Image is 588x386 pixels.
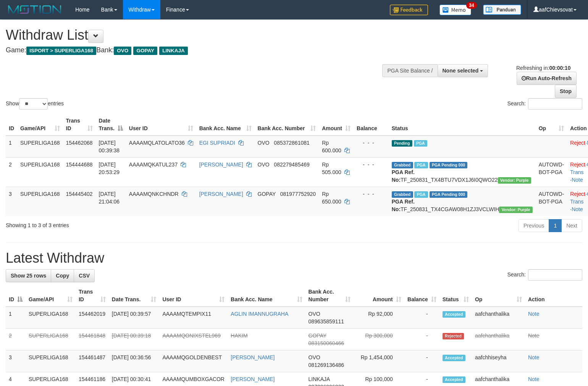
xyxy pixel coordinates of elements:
[51,269,74,282] a: Copy
[392,199,415,212] b: PGA Ref. No:
[536,157,567,187] td: AUTOWD-BOT-PGA
[570,162,585,168] a: Reject
[6,218,239,229] div: Showing 1 to 3 of 3 entries
[17,114,63,136] th: Game/API: activate to sort column ascending
[404,307,439,329] td: -
[322,191,341,205] span: Rp 650.000
[159,329,228,350] td: AAAAMQONIXSTEL969
[99,191,120,205] span: [DATE] 21:04:06
[6,27,384,43] h1: Withdraw List
[258,162,270,168] span: OVO
[109,350,160,372] td: [DATE] 00:36:56
[6,269,51,282] a: Show 25 rows
[126,114,196,136] th: User ID: activate to sort column ascending
[404,329,439,350] td: -
[549,65,570,71] strong: 00:00:10
[525,285,582,307] th: Action
[159,285,228,307] th: User ID: activate to sort column ascending
[129,162,178,168] span: AAAAMQKATUL237
[99,162,120,175] span: [DATE] 20:53:29
[357,161,386,168] div: - - -
[26,350,76,372] td: SUPERLIGA168
[472,285,525,307] th: Op: activate to sort column ascending
[430,162,468,168] span: PGA Pending
[382,64,437,77] div: PGA Site Balance /
[414,140,427,147] span: Marked by aafchhiseyha
[196,114,255,136] th: Bank Acc. Name: activate to sort column ascending
[159,307,228,329] td: AAAAMQTEMPIX11
[472,307,525,329] td: aafchanthalika
[309,318,344,325] span: Copy 089635859111 to clipboard
[528,269,582,281] input: Search:
[439,5,472,15] img: Button%20Memo.svg
[322,140,341,153] span: Rp 600.000
[159,47,188,55] span: LINKAJA
[258,140,270,146] span: OVO
[66,191,93,197] span: 154445402
[74,269,95,282] a: CSV
[231,333,247,339] a: HAKIM
[570,140,585,146] a: Reject
[472,350,525,372] td: aafchhiseyha
[309,362,344,368] span: Copy 081269136486 to clipboard
[6,114,17,136] th: ID
[76,285,109,307] th: Trans ID: activate to sort column ascending
[354,114,389,136] th: Balance
[472,329,525,350] td: aafchanthalika
[528,354,540,360] a: Note
[66,162,93,168] span: 154444688
[357,139,386,147] div: - - -
[26,285,76,307] th: Game/API: activate to sort column ascending
[231,311,288,317] a: AGLIN IMANNUGRAHA
[389,114,536,136] th: Status
[517,72,577,85] a: Run Auto-Refresh
[519,219,549,232] a: Previous
[63,114,96,136] th: Trans ID: activate to sort column ascending
[389,157,536,187] td: TF_250831_TX4BTU7VDX1J6I0QWO22
[392,169,415,183] b: PGA Ref. No:
[309,311,320,317] span: OVO
[17,136,63,158] td: SUPERLIGA168
[280,191,316,197] span: Copy 081977752920 to clipboard
[572,177,583,183] a: Note
[17,187,63,216] td: SUPERLIGA168
[499,207,532,213] span: Vendor URL: https://trx4.1velocity.biz
[66,140,93,146] span: 154462068
[528,98,582,110] input: Search:
[404,350,439,372] td: -
[129,191,179,197] span: AAAAMQNKCHNDR
[309,376,330,382] span: LINKAJA
[498,177,531,184] span: Vendor URL: https://trx4.1velocity.biz
[443,376,465,383] span: Accepted
[507,269,582,281] label: Search:
[6,157,17,187] td: 2
[6,98,64,110] label: Show entries
[231,354,275,360] a: [PERSON_NAME]
[555,85,577,98] a: Stop
[6,307,26,329] td: 1
[392,140,412,147] span: Pending
[354,307,404,329] td: Rp 92,000
[26,47,96,55] span: ISPORT > SUPERLIGA168
[258,191,276,197] span: GOPAY
[6,285,26,307] th: ID: activate to sort column descending
[319,114,354,136] th: Amount: activate to sort column ascending
[19,98,48,110] select: Showentries
[354,285,404,307] th: Amount: activate to sort column ascending
[309,340,344,346] span: Copy 083150060466 to clipboard
[17,157,63,187] td: SUPERLIGA168
[6,329,26,350] td: 2
[6,350,26,372] td: 3
[199,191,243,197] a: [PERSON_NAME]
[199,140,235,146] a: EGI SUPRIADI
[528,311,540,317] a: Note
[389,187,536,216] td: TF_250831_TX4CGAW08H1ZJ3VCLWIH
[528,333,540,339] a: Note
[354,350,404,372] td: Rp 1,454,000
[466,2,477,9] span: 34
[570,191,585,197] a: Reject
[392,191,413,198] span: Grabbed
[6,47,384,54] h4: Game: Bank:
[255,114,319,136] th: Bank Acc. Number: activate to sort column ascending
[439,285,472,307] th: Status: activate to sort column ascending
